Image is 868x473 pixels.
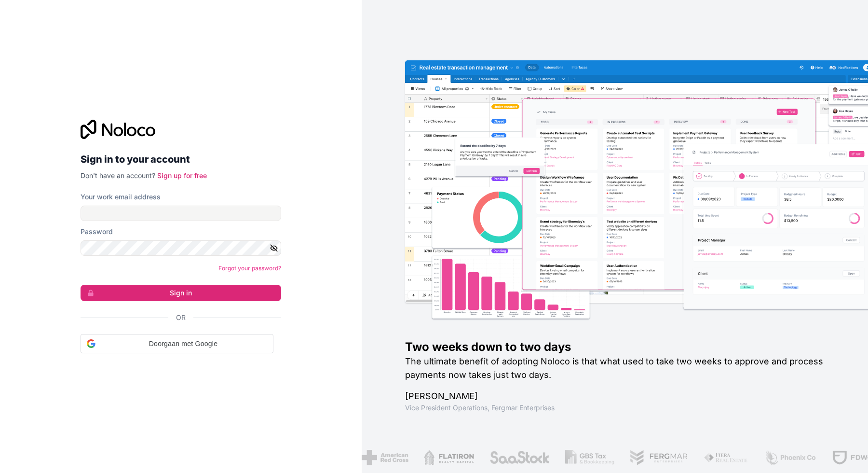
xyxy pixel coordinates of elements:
[81,227,113,236] label: Password
[405,339,837,355] h1: Two weeks down to two days
[81,171,155,180] span: Don't have an account?
[157,171,207,180] a: Sign up for free
[405,403,837,413] h1: Vice President Operations , Fergmar Enterprises
[176,313,186,322] span: Or
[81,240,281,256] input: Password
[81,285,281,301] button: Sign in
[99,339,267,349] span: Doorgaan met Google
[565,450,613,465] img: /assets/gbstax-C-GtDUiK.png
[361,450,408,465] img: /assets/american-red-cross-BAupjrZR.png
[489,450,550,465] img: /assets/saastock-C6Zbiodz.png
[81,334,273,353] div: Doorgaan met Google
[81,151,281,168] h2: Sign in to your account
[629,450,688,465] img: /assets/fergmar-CudnrXN5.png
[218,264,281,272] a: Forgot your password?
[704,450,749,465] img: /assets/fiera-fwj2N5v4.png
[81,192,161,202] label: Your work email address
[405,355,837,382] h2: The ultimate benefit of adopting Noloco is that what used to take two weeks to approve and proces...
[764,450,816,465] img: /assets/phoenix-BREaitsQ.png
[81,206,281,221] input: Email address
[423,450,474,465] img: /assets/flatiron-C8eUkumj.png
[405,390,837,403] h1: [PERSON_NAME]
